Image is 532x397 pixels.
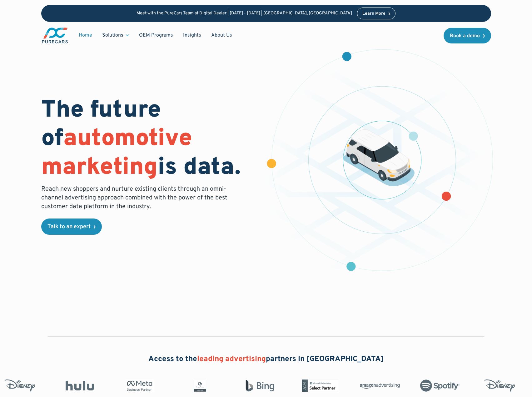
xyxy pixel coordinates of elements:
[197,354,266,364] span: leading advertising
[419,379,459,392] img: Spotify
[59,381,99,391] img: Hulu
[178,29,206,41] a: Insights
[41,27,69,44] img: purecars logo
[299,379,339,392] img: Microsoft Advertising Partner
[41,27,69,44] a: main
[41,185,231,211] p: Reach new shoppers and nurture existing clients through an omni-channel advertising approach comb...
[47,224,91,230] div: Talk to an expert
[97,29,134,41] div: Solutions
[102,32,123,39] div: Solutions
[357,8,396,19] a: Learn More
[179,379,219,392] img: Google Partner
[444,28,491,43] a: Book a demo
[41,124,192,183] span: automotive marketing
[148,354,384,365] h2: Access to the partners in [GEOGRAPHIC_DATA]
[450,33,480,38] div: Book a demo
[74,29,97,41] a: Home
[359,381,399,391] img: Amazon Advertising
[137,11,352,16] p: Meet with the PureCars Team at Digital Dealer | [DATE] - [DATE] | [GEOGRAPHIC_DATA], [GEOGRAPHIC_...
[206,29,237,41] a: About Us
[41,97,259,182] h1: The future of is data.
[239,379,279,392] img: Bing
[119,379,159,392] img: Meta Business Partner
[343,129,415,186] img: illustration of a vehicle
[479,379,519,392] img: Disney
[362,12,385,16] div: Learn More
[41,219,102,235] a: Talk to an expert
[134,29,178,41] a: OEM Programs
